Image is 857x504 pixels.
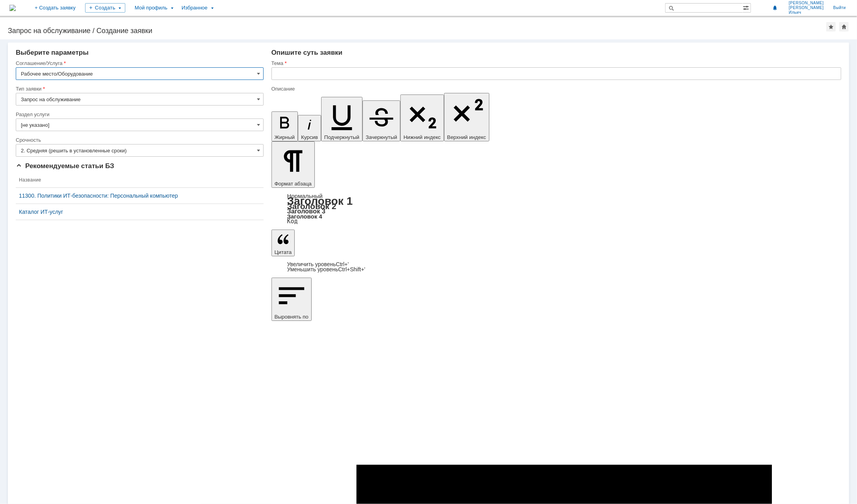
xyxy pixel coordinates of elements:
span: Выровнять по [275,314,309,320]
div: Раздел услуги [16,112,262,117]
a: Заголовок 3 [287,208,325,215]
a: 11300. Политики ИТ-безопасности: Персональный компьютер [19,193,260,199]
span: Опишите суть заявки [271,49,343,56]
div: Соглашение/Услуга [16,61,262,66]
div: Создать [85,3,125,13]
span: Рекомендуемые статьи БЗ [16,162,114,170]
span: Ильич [789,10,824,15]
a: Заголовок 4 [287,213,322,220]
a: Нормальный [287,193,323,199]
span: Верхний индекс [447,134,486,140]
span: Выберите параметры [16,49,89,56]
div: Формат абзаца [271,193,842,224]
button: Курсив [298,115,321,141]
div: Тип заявки [16,86,262,91]
span: Цитата [275,249,292,255]
a: Decrease [287,266,366,272]
button: Формат абзаца [271,141,315,188]
div: Сделать домашней страницей [839,22,849,31]
a: Каталог ИТ-услуг [19,209,260,215]
div: Тема [271,61,840,66]
button: Цитата [271,230,295,256]
span: [PERSON_NAME] [789,1,824,6]
button: Зачеркнутый [363,100,400,141]
span: Формат абзаца [275,181,312,187]
div: Срочность [16,137,262,143]
span: Нижний индекс [403,134,441,140]
span: [PERSON_NAME] [789,6,824,10]
span: Курсив [301,134,318,140]
div: Запрос на обслуживание / Создание заявки [8,27,826,35]
div: Описание [271,86,840,91]
span: Ctrl+' [336,261,349,267]
a: Increase [287,261,349,267]
a: Код [287,218,298,225]
span: Зачеркнутый [366,134,397,140]
div: Добавить в избранное [826,22,836,31]
span: Подчеркнутый [324,134,359,140]
span: Ctrl+Shift+' [338,266,365,272]
span: Расширенный поиск [743,4,751,11]
button: Подчеркнутый [321,97,363,141]
button: Верхний индекс [444,93,489,141]
a: Заголовок 2 [287,202,336,211]
span: Жирный [275,134,295,140]
button: Нижний индекс [400,94,444,141]
a: Заголовок 1 [287,195,353,207]
img: logo [9,5,16,11]
a: Перейти на домашнюю страницу [9,5,16,11]
button: Выровнять по [271,278,312,321]
button: Жирный [271,111,298,141]
div: Цитата [271,262,842,272]
th: Название [16,172,264,188]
